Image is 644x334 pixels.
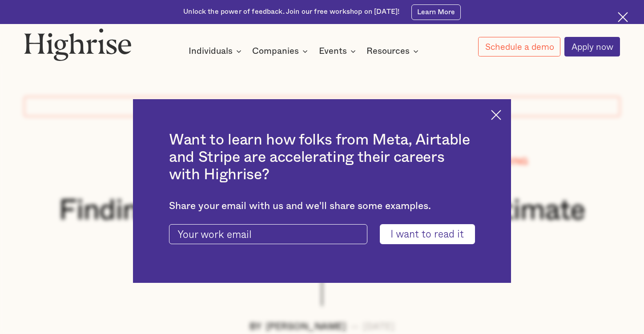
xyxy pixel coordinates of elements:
[564,37,620,56] a: Apply now
[366,46,410,56] div: Resources
[319,46,358,56] div: Events
[189,46,244,56] div: Individuals
[366,46,421,56] div: Resources
[189,46,233,56] div: Individuals
[169,224,367,244] input: Your work email
[169,200,475,212] div: Share your email with us and we'll share some examples.
[169,132,475,184] h2: Want to learn how folks from Meta, Airtable and Stripe are accelerating their careers with Highrise?
[252,46,299,56] div: Companies
[380,224,475,244] input: I want to read it
[24,28,132,60] img: Highrise logo
[618,12,628,22] img: Cross icon
[183,7,399,17] div: Unlock the power of feedback. Join our free workshop on [DATE]!
[478,37,560,56] a: Schedule a demo
[252,46,310,56] div: Companies
[319,46,347,56] div: Events
[491,110,501,120] img: Cross icon
[169,224,475,244] form: current-ascender-blog-article-modal-form
[411,4,461,20] a: Learn More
